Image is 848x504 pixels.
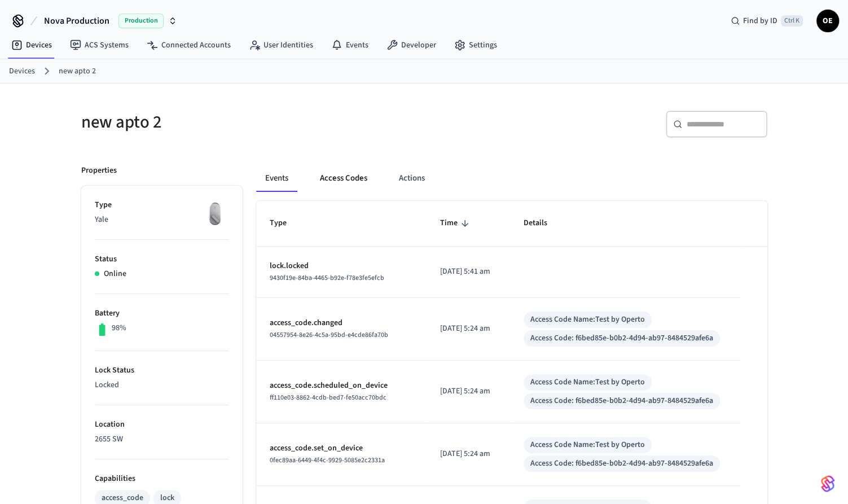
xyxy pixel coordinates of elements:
button: Events [256,165,297,192]
span: Ctrl K [781,15,803,27]
span: Details [524,214,562,232]
a: Settings [445,35,506,55]
p: Online [104,268,126,280]
p: access_code.changed [270,317,413,329]
a: ACS Systems [61,35,138,55]
span: 9430f19e-84ba-4465-b92e-f78e3fe5efcb [270,273,384,283]
div: access_code [102,492,143,504]
p: access_code.scheduled_on_device [270,380,413,392]
span: Production [118,14,164,28]
div: Access Code: f6bed85e-b0b2-4d94-ab97-8484529afe6a [530,458,713,470]
span: Find by ID [743,15,777,27]
p: Status [95,253,229,265]
img: August Wifi Smart Lock 3rd Gen, Silver, Front [201,199,229,227]
p: Locked [95,379,229,391]
a: Connected Accounts [138,35,240,55]
a: new apto 2 [59,65,96,77]
p: lock.locked [270,260,413,272]
p: Yale [95,214,229,226]
span: ff110e03-8862-4cdb-bed7-fe50acc70bdc [270,393,386,402]
span: Nova Production [44,14,109,28]
p: [DATE] 5:24 am [440,323,497,335]
div: Access Code: f6bed85e-b0b2-4d94-ab97-8484529afe6a [530,332,713,344]
span: OE [818,11,838,31]
button: OE [816,10,839,32]
div: Find by IDCtrl K [722,11,812,31]
span: Time [440,214,472,232]
p: Type [95,199,229,211]
span: 04557954-8e26-4c5a-95bd-e4cde86fa70b [270,330,388,340]
p: Capabilities [95,473,229,485]
p: Properties [81,165,117,177]
p: 98% [112,322,126,334]
a: Devices [9,65,35,77]
div: Access Code Name: Test by Operto [530,439,645,451]
a: Developer [377,35,445,55]
p: [DATE] 5:41 am [440,266,497,278]
p: [DATE] 5:24 am [440,385,497,397]
button: Access Codes [311,165,376,192]
p: Lock Status [95,365,229,376]
div: Access Code Name: Test by Operto [530,376,645,388]
p: [DATE] 5:24 am [440,448,497,460]
a: Devices [2,35,61,55]
p: 2655 SW [95,433,229,445]
div: lock [160,492,174,504]
span: 0fec89aa-6449-4f4c-9929-5085e2c2331a [270,455,385,465]
button: Actions [390,165,434,192]
div: Access Code Name: Test by Operto [530,314,645,326]
p: Battery [95,308,229,319]
p: Location [95,419,229,431]
a: User Identities [240,35,322,55]
img: SeamLogoGradient.69752ec5.svg [821,475,834,493]
div: Access Code: f6bed85e-b0b2-4d94-ab97-8484529afe6a [530,395,713,407]
span: Type [270,214,301,232]
a: Events [322,35,377,55]
h5: new apto 2 [81,111,418,134]
p: access_code.set_on_device [270,442,413,454]
div: ant example [256,165,767,192]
